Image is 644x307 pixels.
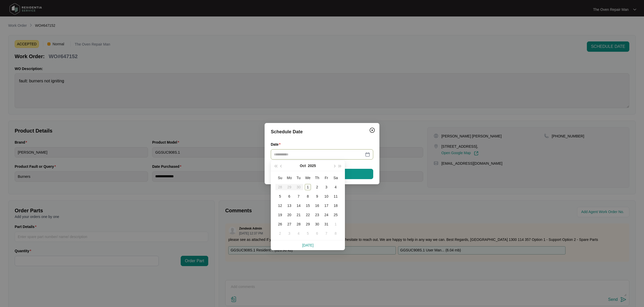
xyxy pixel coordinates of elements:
div: 5 [305,230,311,236]
th: Sa [331,173,340,182]
div: 22 [305,212,311,218]
td: 2025-10-17 [322,201,331,210]
td: 2025-11-05 [303,229,312,238]
td: 2025-10-06 [285,192,294,201]
div: 12 [277,203,283,209]
th: Mo [285,173,294,182]
div: 31 [323,221,329,227]
div: 6 [286,193,292,199]
div: 7 [295,193,302,199]
div: 13 [286,203,292,209]
div: 7 [323,230,329,236]
div: 25 [333,212,339,218]
button: Close [368,126,376,134]
div: Schedule Date [271,128,373,135]
td: 2025-10-18 [331,201,340,210]
div: 20 [286,212,292,218]
input: Date [274,152,364,157]
div: 16 [314,203,320,209]
div: 10 [323,193,329,199]
label: Date [271,142,283,147]
div: 24 [323,212,329,218]
td: 2025-10-20 [285,210,294,220]
a: [DATE] [302,243,314,247]
div: 11 [333,193,339,199]
td: 2025-10-12 [275,201,285,210]
td: 2025-10-31 [322,220,331,229]
td: 2025-10-03 [322,182,331,192]
td: 2025-10-11 [331,192,340,201]
div: 30 [314,221,320,227]
td: 2025-10-05 [275,192,285,201]
td: 2025-10-23 [312,210,322,220]
td: 2025-10-25 [331,210,340,220]
th: We [303,173,312,182]
div: 18 [333,203,339,209]
div: 4 [295,230,302,236]
th: Fr [322,173,331,182]
div: 5 [277,193,283,199]
div: 27 [286,221,292,227]
div: 19 [277,212,283,218]
td: 2025-11-03 [285,229,294,238]
div: 8 [305,193,311,199]
td: 2025-11-06 [312,229,322,238]
td: 2025-10-16 [312,201,322,210]
div: 8 [333,230,339,236]
td: 2025-10-29 [303,220,312,229]
div: 1 [305,184,311,190]
td: 2025-10-09 [312,192,322,201]
div: 28 [295,221,302,227]
td: 2025-11-01 [331,220,340,229]
button: Oct [300,161,306,171]
td: 2025-10-14 [294,201,303,210]
div: 6 [314,230,320,236]
td: 2025-10-04 [331,182,340,192]
button: 2025 [308,161,316,171]
div: 23 [314,212,320,218]
div: 29 [305,221,311,227]
td: 2025-10-01 [303,182,312,192]
div: 2 [277,230,283,236]
td: 2025-10-26 [275,220,285,229]
div: 14 [295,203,302,209]
td: 2025-10-10 [322,192,331,201]
div: 3 [323,184,329,190]
div: 2 [314,184,320,190]
div: 17 [323,203,329,209]
th: Th [312,173,322,182]
td: 2025-10-08 [303,192,312,201]
td: 2025-11-08 [331,229,340,238]
div: 15 [305,203,311,209]
td: 2025-10-22 [303,210,312,220]
th: Su [275,173,285,182]
td: 2025-10-07 [294,192,303,201]
th: Tu [294,173,303,182]
td: 2025-11-04 [294,229,303,238]
td: 2025-10-24 [322,210,331,220]
td: 2025-10-15 [303,201,312,210]
td: 2025-11-02 [275,229,285,238]
td: 2025-10-28 [294,220,303,229]
td: 2025-11-07 [322,229,331,238]
div: 21 [295,212,302,218]
div: 1 [333,221,339,227]
td: 2025-10-19 [275,210,285,220]
div: 26 [277,221,283,227]
img: closeCircle [369,127,375,133]
div: 4 [333,184,339,190]
div: 3 [286,230,292,236]
td: 2025-10-02 [312,182,322,192]
td: 2025-10-13 [285,201,294,210]
td: 2025-10-27 [285,220,294,229]
td: 2025-10-21 [294,210,303,220]
div: 9 [314,193,320,199]
td: 2025-10-30 [312,220,322,229]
